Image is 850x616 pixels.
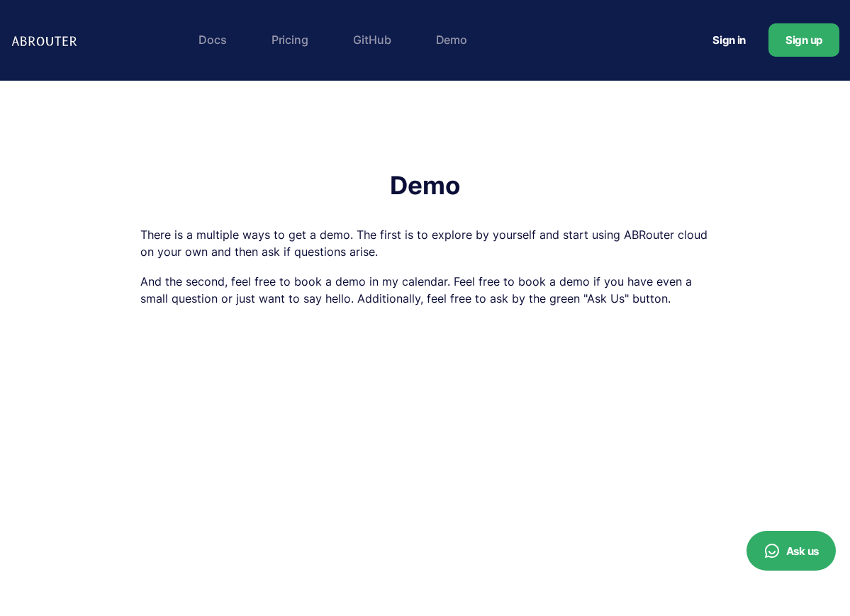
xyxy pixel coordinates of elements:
[140,226,710,260] p: There is a multiple ways to get a demo. The first is to explore by yourself and start using ABRou...
[140,173,710,198] h1: Demo
[768,23,839,57] a: Sign up
[264,26,315,54] a: Pricing
[746,531,836,571] button: Ask us
[191,26,233,54] a: Docs
[11,29,81,51] img: Logo
[429,26,474,54] a: Demo
[346,26,398,54] a: GitHub
[695,27,763,53] a: Sign in
[140,273,710,307] p: And the second, feel free to book a demo in my calendar. Feel free to book a demo if you have eve...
